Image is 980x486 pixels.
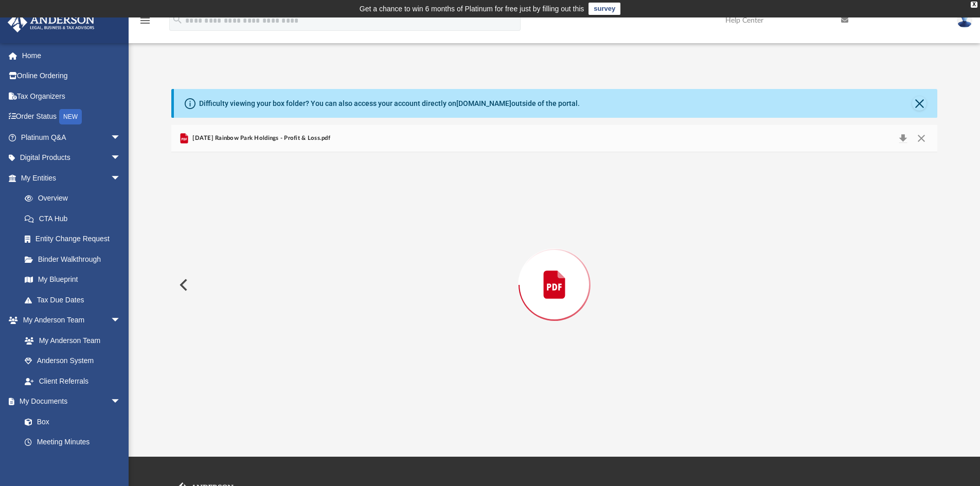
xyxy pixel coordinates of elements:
i: search [172,14,183,25]
a: My Documentsarrow_drop_down [7,391,131,412]
div: close [971,2,977,8]
a: Box [14,411,126,432]
div: Difficulty viewing your box folder? You can also access your account directly on outside of the p... [199,98,580,109]
a: My Entitiesarrow_drop_down [7,168,136,188]
button: Download [894,131,912,146]
a: Digital Productsarrow_drop_down [7,148,136,168]
button: Previous File [171,271,194,299]
img: Anderson Advisors Platinum Portal [5,12,98,32]
a: My Anderson Teamarrow_drop_down [7,310,131,331]
a: Binder Walkthrough [14,249,136,269]
button: Close [912,96,926,111]
i: menu [139,14,151,27]
a: menu [139,20,151,27]
a: Anderson System [14,351,131,371]
button: Close [912,131,931,146]
div: Get a chance to win 6 months of Platinum for free just by filling out this [360,3,584,15]
a: My Blueprint [14,269,131,290]
span: arrow_drop_down [111,310,131,331]
div: NEW [59,109,82,124]
span: [DATE] Rainbow Park Holdings - Profit & Loss.pdf [190,134,330,143]
span: arrow_drop_down [111,148,131,169]
span: arrow_drop_down [111,391,131,412]
a: My Anderson Team [14,330,126,351]
div: Preview [171,125,938,418]
a: Meeting Minutes [14,432,131,453]
span: arrow_drop_down [111,168,131,189]
a: Home [7,45,136,66]
a: Platinum Q&Aarrow_drop_down [7,127,136,148]
a: Online Ordering [7,66,136,86]
a: [DOMAIN_NAME] [456,99,511,107]
a: CTA Hub [14,208,136,229]
a: Tax Due Dates [14,290,136,310]
span: arrow_drop_down [111,127,131,148]
a: Client Referrals [14,371,131,391]
a: Overview [14,188,136,209]
a: Tax Organizers [7,86,136,106]
img: User Pic [957,13,972,28]
a: survey [589,3,620,15]
a: Order StatusNEW [7,106,136,128]
a: Entity Change Request [14,229,136,249]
